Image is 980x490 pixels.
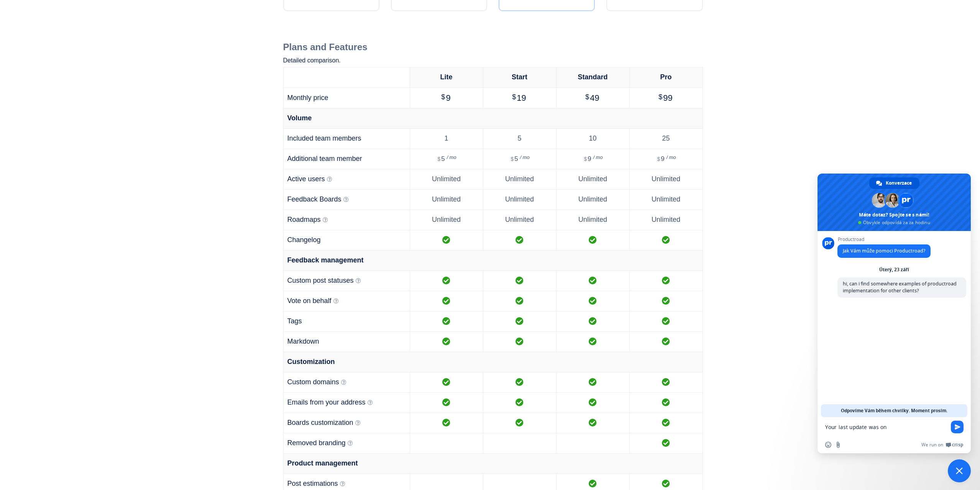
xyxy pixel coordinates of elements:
span: Unlimited [505,216,534,223]
span: Productroad [837,237,931,242]
span: $ [585,93,589,101]
span: $ [441,93,445,101]
span: 25 [662,134,670,142]
span: 49 [590,93,599,103]
span: Removed branding [287,439,346,447]
th: Standard [556,67,629,87]
span: 5 [514,155,527,162]
th: Pro [629,67,703,87]
td: Product management [283,453,703,474]
th: Start [483,67,556,87]
span: Unlimited [652,216,680,223]
span: Unlimited [652,195,680,203]
span: $ [657,156,660,162]
span: Roadmaps [287,216,321,223]
td: Feedback management [283,250,703,270]
span: Vložit smajlík [825,442,831,448]
sup: / mo [520,154,530,160]
span: 5 [517,134,521,142]
span: Unlimited [505,175,534,183]
a: We run onCrisp [921,442,963,448]
span: Konverzace [886,177,912,189]
td: Tags [283,311,410,331]
span: hi, can i find somewhere examples of productroad implementation for other clients? [843,280,957,294]
div: Zavřít chat [948,459,971,482]
span: Odpovíme Vám během chvilky. Moment prosím. [841,404,947,417]
sup: / mo [447,154,456,160]
span: Emails from your address [287,398,366,406]
p: Detailed comparison. [283,56,703,65]
div: Konverzace [869,177,919,189]
span: 1 [444,134,448,142]
span: $ [658,93,662,101]
textarea: Napište svůj dotaz... [825,424,946,431]
span: 9 [446,93,450,103]
span: Post estimations [287,480,338,487]
span: Unlimited [432,216,461,223]
span: Vote on behalf [287,297,332,305]
span: 99 [663,93,672,103]
span: Custom domains [287,378,339,386]
th: Lite [410,67,483,87]
span: 10 [589,134,596,142]
div: Úterý, 23 září [879,267,909,272]
td: Volume [283,108,703,128]
span: Unlimited [432,175,461,183]
span: 9 [661,155,674,162]
span: Odeslat [951,421,964,433]
span: Boards customization [287,419,353,426]
td: Markdown [283,331,410,352]
span: $ [584,156,587,162]
span: Active users [287,175,325,183]
span: Unlimited [578,216,607,223]
sup: / mo [666,154,676,160]
span: Crisp [952,442,963,448]
span: 5 [441,155,454,162]
span: 19 [517,93,526,103]
td: Additional team member [283,149,410,169]
span: $ [437,156,440,162]
span: Unlimited [432,195,461,203]
span: 9 [588,155,601,162]
td: Monthly price [283,87,410,108]
td: Changelog [283,230,410,250]
h2: Plans and Features [283,42,703,53]
td: Customization [283,352,703,372]
span: Odeslat soubor [835,442,841,448]
span: Feedback Boards [287,195,341,203]
span: Custom post statuses [287,277,354,284]
span: We run on [921,442,943,448]
span: $ [512,93,516,101]
span: $ [511,156,514,162]
span: Unlimited [652,175,680,183]
span: Unlimited [578,195,607,203]
td: Included team members [283,128,410,149]
span: Jak Vám může pomoci Productroad? [843,247,925,254]
span: Unlimited [505,195,534,203]
span: Unlimited [578,175,607,183]
sup: / mo [593,154,603,160]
